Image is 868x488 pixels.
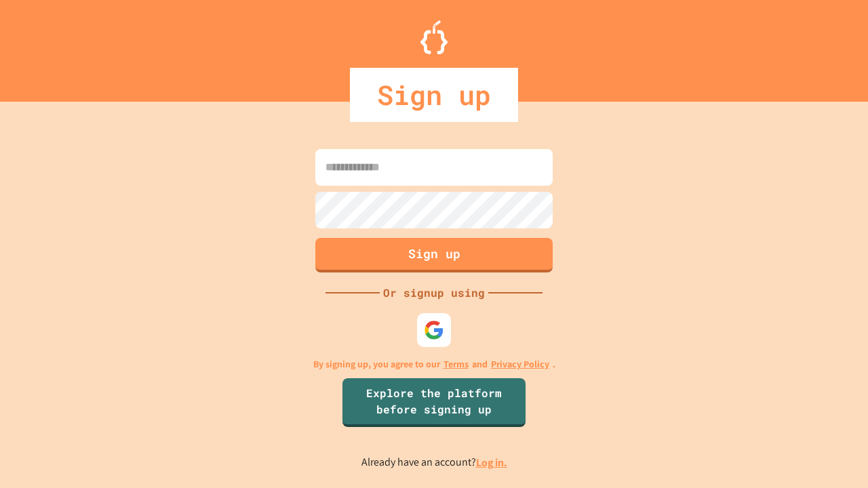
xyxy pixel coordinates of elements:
[811,434,854,474] iframe: chat widget
[443,357,469,371] a: Terms
[491,357,549,371] a: Privacy Policy
[476,455,507,470] a: Log in.
[350,68,518,122] div: Sign up
[755,375,854,432] iframe: chat widget
[380,285,488,301] div: Or signup using
[361,454,507,471] p: Already have an account?
[313,357,555,371] p: By signing up, you agree to our and .
[420,20,448,54] img: Logo.svg
[315,238,553,272] button: Sign up
[424,320,444,340] img: google-icon.svg
[342,378,526,427] a: Explore the platform before signing up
